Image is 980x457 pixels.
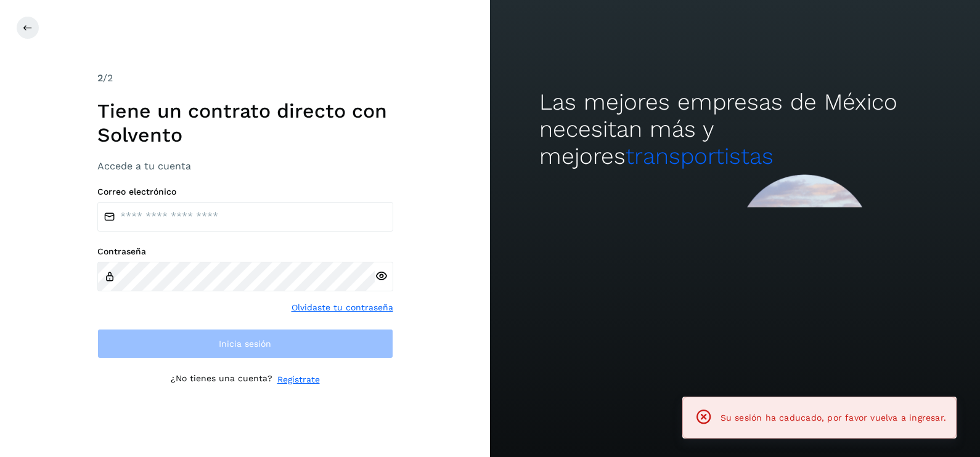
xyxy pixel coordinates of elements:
button: Inicia sesión [97,329,393,358]
h1: Tiene un contrato directo con Solvento [97,99,393,147]
a: Olvidaste tu contraseña [292,301,393,314]
label: Correo electrónico [97,187,393,197]
span: transportistas [626,143,774,169]
h3: Accede a tu cuenta [97,160,393,172]
h2: Las mejores empresas de México necesitan más y mejores [539,89,931,171]
span: 2 [97,72,103,84]
span: Inicia sesión [219,339,271,348]
a: Regístrate [277,373,320,386]
p: ¿No tienes una cuenta? [171,373,272,386]
div: /2 [97,71,393,86]
label: Contraseña [97,246,393,257]
span: Su sesión ha caducado, por favor vuelva a ingresar. [721,413,946,423]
